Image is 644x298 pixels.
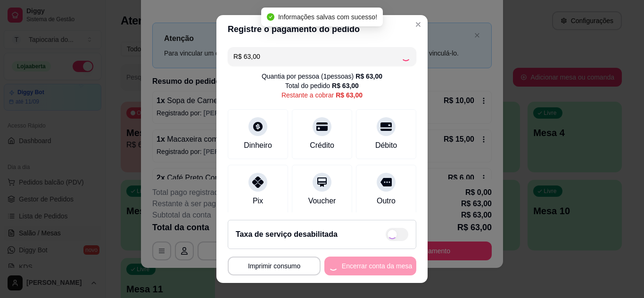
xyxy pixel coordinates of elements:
div: Outro [377,195,396,207]
div: Quantia por pessoa ( 1 pessoas) [262,72,382,81]
span: check-circle [267,13,274,21]
div: R$ 63,00 [336,90,363,100]
div: R$ 63,00 [355,72,382,81]
button: Imprimir consumo [228,257,321,275]
input: Ex.: hambúrguer de cordeiro [233,47,401,66]
button: Close [411,17,426,32]
header: Registre o pagamento do pedido [216,15,428,43]
div: Pix [253,195,263,207]
div: Voucher [308,195,336,207]
div: Restante a cobrar [281,90,363,100]
div: Dinheiro [244,140,272,151]
span: Informações salvas com sucesso! [278,13,377,21]
h2: Taxa de serviço desabilitada [236,229,338,240]
div: R$ 63,00 [332,81,359,90]
div: Débito [375,140,397,151]
div: Total do pedido [285,81,359,90]
div: Loading [401,52,411,61]
div: Crédito [310,140,334,151]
